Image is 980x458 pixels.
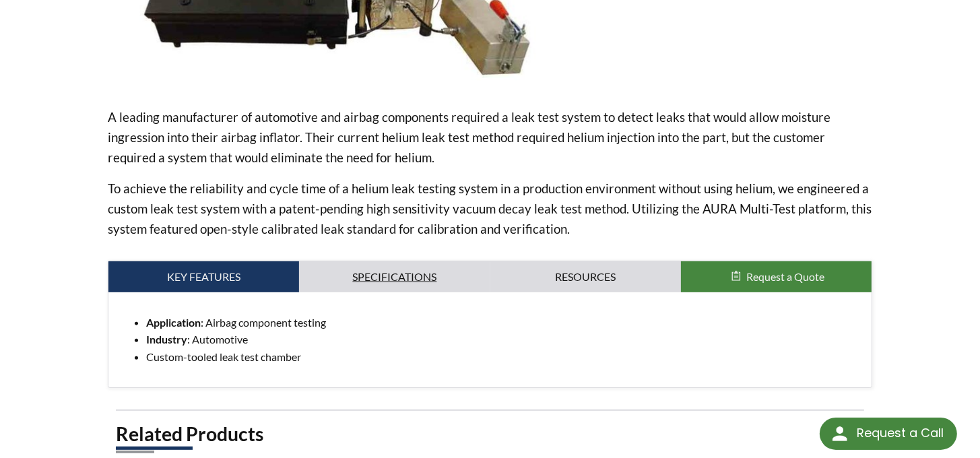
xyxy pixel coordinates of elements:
[146,314,861,331] li: : Airbag component testing
[116,422,864,447] h2: Related Products
[146,348,861,366] li: Custom-tooled leak test chamber
[108,107,872,168] p: A leading manufacturer of automotive and airbag components required a leak test system to detect ...
[746,270,824,283] span: Request a Quote
[146,333,187,346] strong: Industry
[820,418,957,450] div: Request a Call
[829,423,851,445] img: round button
[857,418,944,449] div: Request a Call
[146,331,861,348] li: : Automotive
[108,178,872,239] p: To achieve the reliability and cycle time of a helium leak testing system in a production environ...
[681,261,872,292] button: Request a Quote
[108,261,299,292] a: Key Features
[490,261,681,292] a: Resources
[299,261,490,292] a: Specifications
[146,316,201,329] strong: Application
